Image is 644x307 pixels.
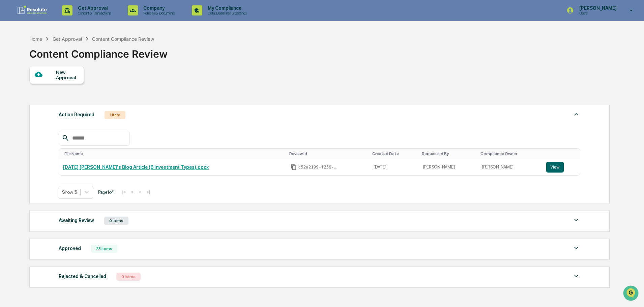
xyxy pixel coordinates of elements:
button: > [137,189,143,195]
img: caret [572,244,580,252]
div: Toggle SortBy [422,151,475,156]
span: Copy Id [291,164,297,170]
div: 0 Items [116,273,141,281]
iframe: Open customer support [622,285,641,303]
div: Toggle SortBy [289,151,367,156]
div: Toggle SortBy [64,151,284,156]
div: Awaiting Review [59,216,94,225]
div: Approved [59,244,81,253]
div: Toggle SortBy [372,151,416,156]
div: New Approval [56,69,79,80]
img: caret [572,272,580,280]
a: [DATE] [PERSON_NAME]'s Blog Article (6 Investment Types).docx [63,164,209,170]
div: Home [29,36,42,42]
div: 23 Items [91,245,117,253]
div: 🗄️ [49,86,54,91]
div: We're available if you need us! [23,58,85,64]
span: Attestations [56,85,84,92]
td: [DATE] [370,159,419,175]
div: Content Compliance Review [29,42,168,60]
a: View [546,162,576,173]
div: 0 Items [104,217,128,225]
span: Data Lookup [13,98,42,104]
p: Company [138,5,178,11]
div: Get Approval [53,36,82,42]
p: My Compliance [202,5,250,11]
p: How can we help? [7,14,123,25]
div: 🖐️ [7,86,12,91]
div: Action Required [59,110,94,119]
p: Users [574,11,620,16]
button: < [129,189,136,195]
a: 🖐️Preclearance [4,82,46,94]
td: [PERSON_NAME] [419,159,478,175]
button: Start new chat [115,54,123,62]
p: Content & Transactions [72,11,114,16]
button: |< [120,189,128,195]
p: Policies & Documents [138,11,178,16]
button: View [546,162,564,173]
div: Rejected & Cancelled [59,272,106,281]
span: c52a2199-f259-4024-90af-cc7cf416cdc1 [298,164,339,170]
div: 1 Item [105,111,125,119]
div: Toggle SortBy [548,151,578,156]
a: 🔎Data Lookup [4,95,45,107]
a: 🗄️Attestations [46,82,86,94]
img: caret [572,110,580,118]
span: Pylon [67,114,82,119]
img: caret [572,216,580,224]
a: Powered byPylon [48,114,82,119]
td: [PERSON_NAME] [478,159,542,175]
div: Content Compliance Review [92,36,154,42]
div: Toggle SortBy [480,151,539,156]
p: Data, Deadlines & Settings [202,11,250,16]
p: Get Approval [72,5,114,11]
img: 1746055101610-c473b297-6a78-478c-a979-82029cc54cd1 [7,52,19,64]
button: >| [144,189,152,195]
div: Start new chat [23,52,111,58]
p: [PERSON_NAME] [574,5,620,11]
div: 🔎 [7,98,12,104]
span: Page 1 of 1 [98,189,115,195]
img: logo [16,5,49,16]
span: Preclearance [13,85,43,92]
